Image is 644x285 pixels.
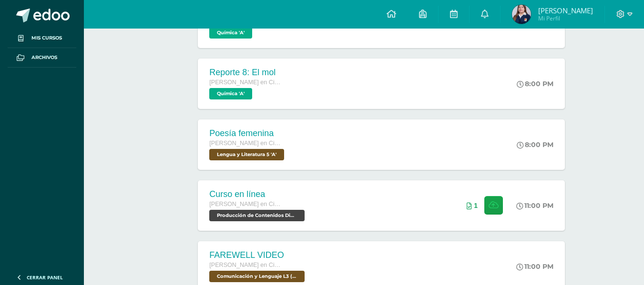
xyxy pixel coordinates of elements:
[209,271,305,282] span: Comunicación y Lenguaje L3 (Inglés Técnico) 5 'A'
[467,202,478,209] div: Archivos entregados
[209,128,286,138] div: Poesía femenina
[474,202,478,209] span: 1
[209,189,307,199] div: Curso en línea
[8,48,76,68] a: Archivos
[516,201,553,210] div: 11:00 PM
[27,274,63,281] span: Cerrar panel
[8,29,76,48] a: Mis cursos
[517,140,553,149] div: 8:00 PM
[31,54,57,61] span: Archivos
[209,201,281,207] span: [PERSON_NAME] en Ciencias y Letras con Orientación en Computación
[209,88,252,99] span: Química 'A'
[538,14,593,22] span: Mi Perfil
[209,262,281,268] span: [PERSON_NAME] en Ciencias y Letras con Orientación en Computación
[209,250,307,260] div: FAREWELL VIDEO
[209,140,281,147] span: [PERSON_NAME] en Ciencias y Letras con Orientación en Computación
[209,68,281,78] div: Reporte 8: El mol
[209,79,281,86] span: [PERSON_NAME] en Ciencias y Letras con Orientación en Computación
[512,5,531,24] img: 8e648b3ef4399ba69e938ee70c23ee47.png
[538,6,593,15] span: [PERSON_NAME]
[209,210,305,221] span: Producción de Contenidos Digitales 'A'
[517,79,553,88] div: 8:00 PM
[516,262,553,271] div: 11:00 PM
[209,149,284,160] span: Lengua y Literatura 5 'A'
[31,34,62,42] span: Mis cursos
[209,27,252,39] span: Química 'A'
